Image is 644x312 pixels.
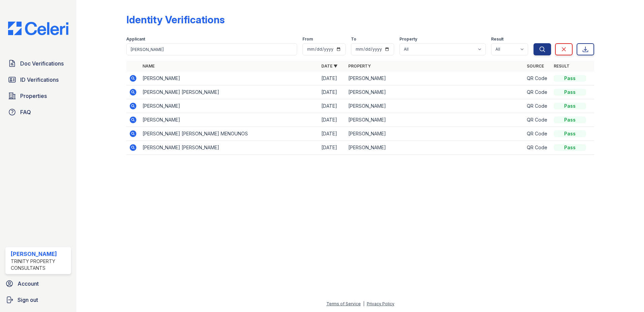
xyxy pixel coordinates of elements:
a: FAQ [5,105,71,119]
a: Account [3,277,74,290]
td: [DATE] [319,72,346,85]
a: Result [554,63,570,69]
td: [PERSON_NAME] [346,127,524,141]
div: Pass [554,116,586,123]
a: Name [142,63,155,69]
td: [PERSON_NAME] [140,99,319,113]
td: QR Code [524,141,551,155]
span: Doc Verifications [20,59,64,68]
td: [PERSON_NAME] [346,99,524,113]
a: Property [348,63,371,69]
label: Result [491,36,504,42]
td: [PERSON_NAME] [PERSON_NAME] MENOUNOS [140,127,319,141]
div: Pass [554,89,586,96]
a: Date ▼ [321,63,337,69]
span: Sign out [18,296,38,304]
div: Pass [554,130,586,137]
td: QR Code [524,72,551,85]
div: | [363,301,364,306]
td: [DATE] [319,141,346,155]
td: [DATE] [319,99,346,113]
td: [PERSON_NAME] [PERSON_NAME] [140,85,319,99]
td: [DATE] [319,113,346,127]
label: To [351,36,356,42]
span: FAQ [20,108,31,116]
td: QR Code [524,85,551,99]
a: Privacy Policy [367,301,394,306]
div: Pass [554,75,586,82]
td: [PERSON_NAME] [346,141,524,155]
a: Doc Verifications [5,57,71,70]
td: [PERSON_NAME] [346,85,524,99]
a: Source [527,63,544,69]
div: Trinity Property Consultants [11,258,68,271]
a: Sign out [3,293,74,307]
span: ID Verifications [20,76,59,84]
td: [PERSON_NAME] [346,113,524,127]
label: Property [399,36,417,42]
div: [PERSON_NAME] [11,250,68,258]
label: From [302,36,313,42]
td: [PERSON_NAME] [140,113,319,127]
label: Applicant [126,36,145,42]
a: ID Verifications [5,73,71,86]
td: [DATE] [319,127,346,141]
div: Identity Verifications [126,14,225,26]
iframe: chat widget [616,285,637,305]
input: Search by name or phone number [126,43,297,55]
span: Account [18,280,39,288]
td: [PERSON_NAME] [346,72,524,85]
div: Pass [554,144,586,151]
span: Properties [20,92,47,100]
td: QR Code [524,99,551,113]
td: [PERSON_NAME] [140,72,319,85]
td: [DATE] [319,85,346,99]
a: Terms of Service [326,301,361,306]
td: QR Code [524,127,551,141]
img: CE_Logo_Blue-a8612792a0a2168367f1c8372b55b34899dd931a85d93a1a3d3e32e68fde9ad4.png [3,22,74,35]
a: Properties [5,89,71,103]
div: Pass [554,103,586,109]
td: QR Code [524,113,551,127]
td: [PERSON_NAME] [PERSON_NAME] [140,141,319,155]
